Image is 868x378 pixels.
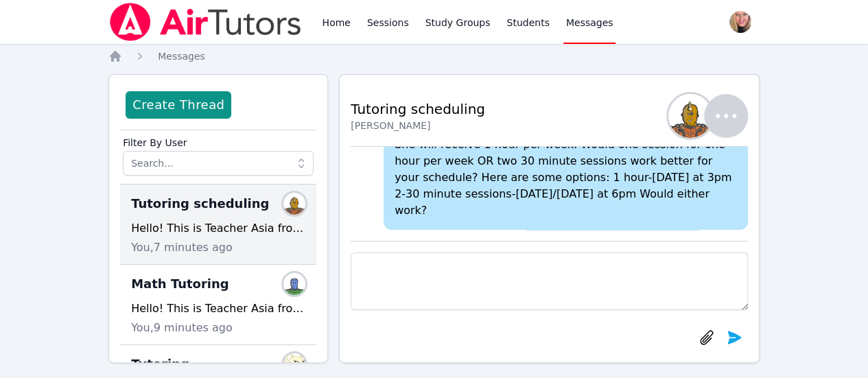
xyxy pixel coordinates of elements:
[123,130,314,151] label: Filter By User
[131,220,305,237] div: Hello! This is Teacher Asia from Air Tutors. I am excited to meet [PERSON_NAME]! We’ll be working...
[668,94,712,138] img: Kate Togami
[566,16,613,29] span: Messages
[283,353,305,375] img: Olivier Albou
[131,320,233,336] span: You, 9 minutes ago
[123,151,314,176] input: Search...
[131,274,229,294] span: Math Tutoring
[158,49,205,63] a: Messages
[677,94,748,138] button: Kate Togami
[108,3,303,41] img: Air Tutors
[158,51,205,62] span: Messages
[131,239,233,256] span: You, 7 minutes ago
[131,194,269,213] span: Tutoring scheduling
[108,49,760,63] nav: Breadcrumb
[131,300,305,317] div: Hello! This is Teacher Asia from Air Tutors. I am excited to meet [PERSON_NAME]! We’ll be working...
[120,265,316,345] div: Math TutoringDominik MitchellHello! This is Teacher Asia from Air Tutors. I am excited to meet [P...
[131,355,189,374] span: Tutoring
[126,91,231,119] button: Create Thread
[351,119,485,132] div: [PERSON_NAME]
[283,193,305,215] img: Kate Togami
[395,104,737,219] p: Hello! This is Teacher Asia from Air Tutors. I am excited to meet [PERSON_NAME]! We’ll be working...
[351,99,485,119] h2: Tutoring scheduling
[283,273,305,295] img: Dominik Mitchell
[120,185,316,265] div: Tutoring schedulingKate TogamiHello! This is Teacher Asia from Air Tutors. I am excited to meet [...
